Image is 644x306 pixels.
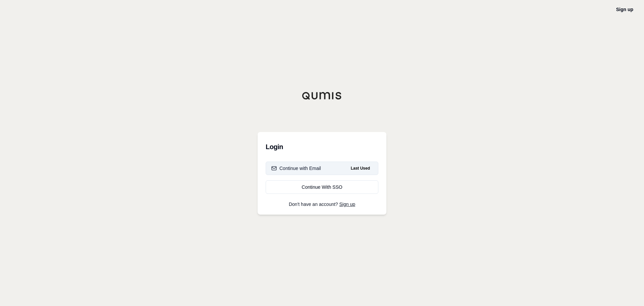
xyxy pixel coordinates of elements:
[616,7,633,12] a: Sign up
[348,164,373,172] span: Last Used
[266,140,378,154] h3: Login
[266,180,378,194] a: Continue With SSO
[339,202,355,207] a: Sign up
[271,165,321,172] div: Continue with Email
[302,92,342,100] img: Qumis
[271,184,373,190] div: Continue With SSO
[266,162,378,175] button: Continue with EmailLast Used
[266,202,378,207] p: Don't have an account?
